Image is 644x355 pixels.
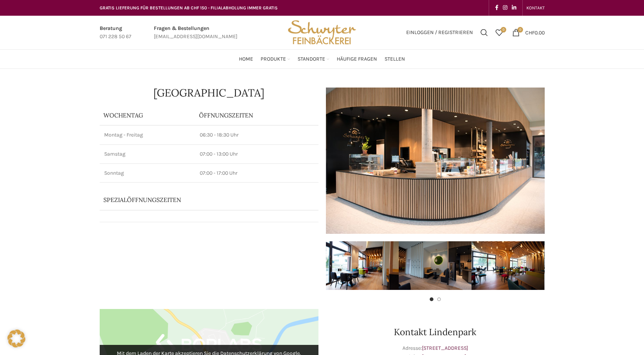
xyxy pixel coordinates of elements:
p: Montag - Freitag [104,131,191,139]
span: CHF [525,29,535,36]
a: Facebook social link [493,3,501,13]
a: Produkte [261,52,290,67]
a: Standorte [298,52,329,67]
span: Häufige Fragen [337,56,377,63]
div: 2 / 4 [399,241,472,290]
a: Suchen [477,25,492,40]
span: Einloggen / Registrieren [406,30,473,35]
a: Infobox link [154,24,237,41]
img: 006-e1571983941404 [472,241,544,290]
span: 0 [501,27,506,33]
p: 07:00 - 13:00 Uhr [200,150,314,158]
p: Wochentag [103,111,192,119]
p: 06:30 - 18:30 Uhr [200,131,314,139]
a: Stellen [385,52,405,67]
li: Go to slide 1 [430,297,433,301]
span: Standorte [298,56,325,63]
div: Secondary navigation [523,0,548,15]
span: KONTAKT [526,5,545,10]
a: 0 [492,25,507,40]
a: 0 CHF0.00 [508,25,548,40]
img: 016-e1571924866289 [544,241,617,290]
p: 07:00 - 17:00 Uhr [200,169,314,177]
img: Bäckerei Schwyter [285,16,358,49]
img: 002-1-e1571984059720 [399,241,472,290]
div: Main navigation [96,52,548,67]
li: Go to slide 2 [437,297,441,301]
p: Samstag [104,150,191,158]
span: 0 [517,27,523,33]
div: 1 / 4 [326,241,399,290]
a: Home [239,52,253,67]
a: Infobox link [100,24,131,41]
bdi: 0.00 [525,29,545,36]
a: [STREET_ADDRESS] [422,345,468,351]
div: 3 / 4 [472,241,544,290]
img: 003-e1571984124433 [326,241,399,290]
a: Linkedin social link [510,3,519,13]
p: ÖFFNUNGSZEITEN [199,111,315,119]
p: Sonntag [104,169,191,177]
span: GRATIS LIEFERUNG FÜR BESTELLUNGEN AB CHF 150 - FILIALABHOLUNG IMMER GRATIS [100,5,278,10]
h1: [GEOGRAPHIC_DATA] [100,88,318,98]
span: Stellen [385,56,405,63]
div: 4 / 4 [544,241,617,290]
a: Häufige Fragen [337,52,377,67]
a: Einloggen / Registrieren [402,25,477,40]
a: Instagram social link [501,3,510,13]
a: Site logo [285,29,358,35]
span: Produkte [261,56,286,63]
div: Meine Wunschliste [492,25,507,40]
h2: Kontakt Lindenpark [326,328,545,337]
p: Spezialöffnungszeiten [103,196,294,204]
a: KONTAKT [526,0,545,15]
span: Home [239,56,253,63]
